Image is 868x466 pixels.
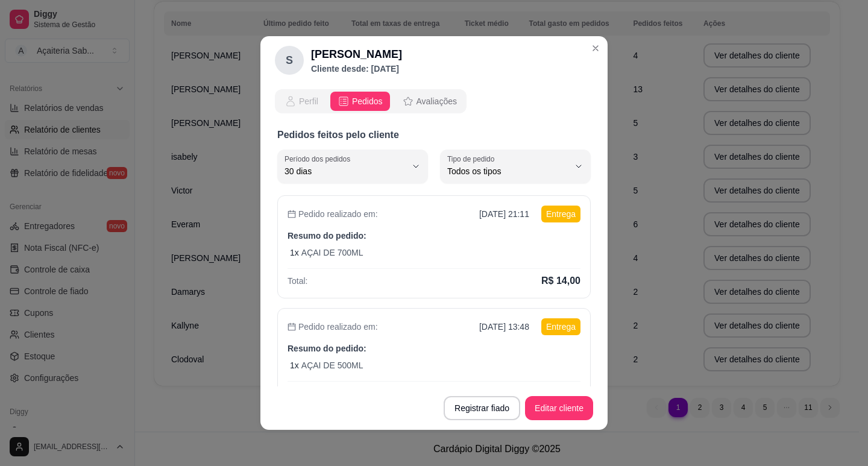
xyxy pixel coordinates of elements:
[290,359,299,371] p: 1 x
[277,150,428,183] button: Período dos pedidos30 dias
[447,165,569,177] span: Todos os tipos
[447,154,498,164] label: Tipo de pedido
[444,396,520,420] button: Registrar fiado
[275,46,304,75] div: S
[288,275,307,287] p: Total:
[288,230,580,242] p: Resumo do pedido:
[311,63,402,75] p: Cliente desde: [DATE]
[352,95,383,107] span: Pedidos
[301,247,363,259] p: AÇAI DE 700ML
[288,321,378,333] p: Pedido realizado em:
[288,208,378,220] p: Pedido realizado em:
[275,89,593,113] div: opções
[277,128,591,142] p: Pedidos feitos pelo cliente
[541,318,580,335] p: Entrega
[301,359,363,371] p: AÇAI DE 500ML
[525,396,593,420] button: Editar cliente
[285,154,354,164] label: Período dos pedidos
[440,150,591,183] button: Tipo de pedidoTodos os tipos
[586,39,605,58] button: Close
[541,206,580,222] p: Entrega
[417,95,457,107] span: Avaliações
[288,342,580,354] p: Resumo do pedido:
[541,274,580,288] p: R$ 14,00
[299,95,318,107] span: Perfil
[479,208,529,220] p: [DATE] 21:11
[288,210,296,218] span: calendar
[479,321,529,333] p: [DATE] 13:48
[290,247,299,259] p: 1 x
[288,323,296,331] span: calendar
[311,46,402,63] h2: [PERSON_NAME]
[285,165,406,177] span: 30 dias
[275,89,467,113] div: opções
